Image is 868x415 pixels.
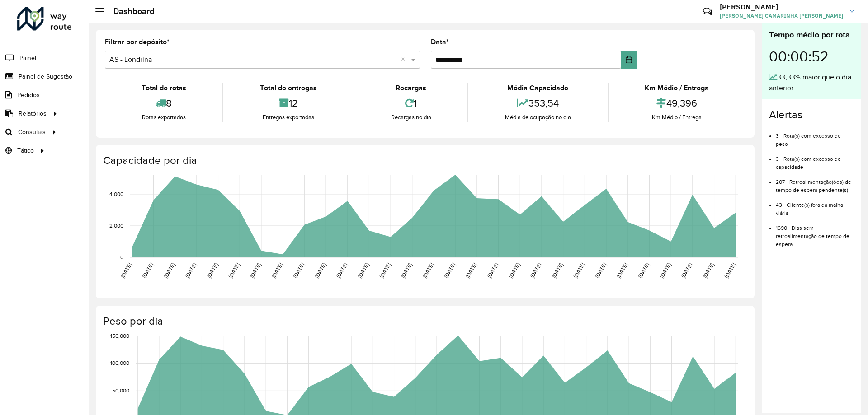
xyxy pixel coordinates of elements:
text: 50,000 [112,387,129,393]
div: Total de rotas [107,83,220,93]
span: Tático [17,146,34,155]
span: Consultas [18,127,46,137]
label: Filtrar por depósito [105,37,170,47]
text: [DATE] [443,262,456,279]
text: [DATE] [421,262,434,279]
text: [DATE] [508,262,521,279]
h3: [PERSON_NAME] [720,3,843,11]
span: [PERSON_NAME] CAMARINHA [PERSON_NAME] [720,12,843,20]
text: [DATE] [594,262,607,279]
div: 12 [226,93,351,113]
h4: Peso por dia [103,315,745,328]
text: [DATE] [227,262,241,279]
text: [DATE] [702,262,715,279]
span: Pedidos [17,90,40,100]
button: Choose Date [621,51,637,69]
div: Média de ocupação no dia [471,113,605,122]
text: [DATE] [615,262,628,279]
text: 2,000 [109,223,123,228]
text: [DATE] [723,262,736,279]
div: 33,33% maior que o dia anterior [769,72,854,93]
div: 353,54 [471,93,605,113]
li: 3 - Rota(s) com excesso de peso [776,125,854,148]
div: 00:00:52 [769,41,854,72]
text: 4,000 [109,191,123,197]
div: Média Capacidade [471,83,605,93]
text: [DATE] [572,262,585,279]
text: [DATE] [529,262,542,279]
a: Contato Rápido [698,2,717,21]
text: [DATE] [551,262,564,279]
div: Total de entregas [226,83,351,93]
text: [DATE] [270,262,283,279]
text: 100,000 [110,360,129,366]
text: [DATE] [249,262,262,279]
text: [DATE] [141,262,154,279]
text: [DATE] [357,262,370,279]
span: Clear all [401,54,409,65]
div: Rotas exportadas [107,113,220,122]
text: [DATE] [400,262,413,279]
div: Entregas exportadas [226,113,351,122]
text: [DATE] [659,262,672,279]
text: [DATE] [464,262,477,279]
text: [DATE] [378,262,392,279]
h4: Alertas [769,108,854,121]
text: [DATE] [486,262,499,279]
div: 8 [107,93,220,113]
text: [DATE] [313,262,326,279]
text: 150,000 [110,333,129,339]
div: Km Médio / Entrega [611,113,743,122]
text: [DATE] [163,262,176,279]
div: Tempo médio por rota [769,29,854,41]
li: 207 - Retroalimentação(ões) de tempo de espera pendente(s) [776,171,854,194]
span: Relatórios [19,109,47,118]
span: Painel [19,53,36,63]
text: [DATE] [184,262,197,279]
text: 0 [120,254,123,260]
li: 1690 - Dias sem retroalimentação de tempo de espera [776,217,854,248]
div: 49,396 [611,93,743,113]
h4: Capacidade por dia [103,154,745,167]
text: [DATE] [292,262,305,279]
span: Painel de Sugestão [19,72,72,81]
li: 3 - Rota(s) com excesso de capacidade [776,148,854,171]
div: 1 [357,93,465,113]
text: [DATE] [119,262,132,279]
div: Recargas no dia [357,113,465,122]
label: Data [431,37,449,47]
div: Km Médio / Entrega [611,83,743,93]
h2: Dashboard [104,6,155,16]
text: [DATE] [680,262,693,279]
text: [DATE] [206,262,219,279]
li: 43 - Cliente(s) fora da malha viária [776,194,854,217]
div: Recargas [357,83,465,93]
text: [DATE] [335,262,348,279]
text: [DATE] [637,262,650,279]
